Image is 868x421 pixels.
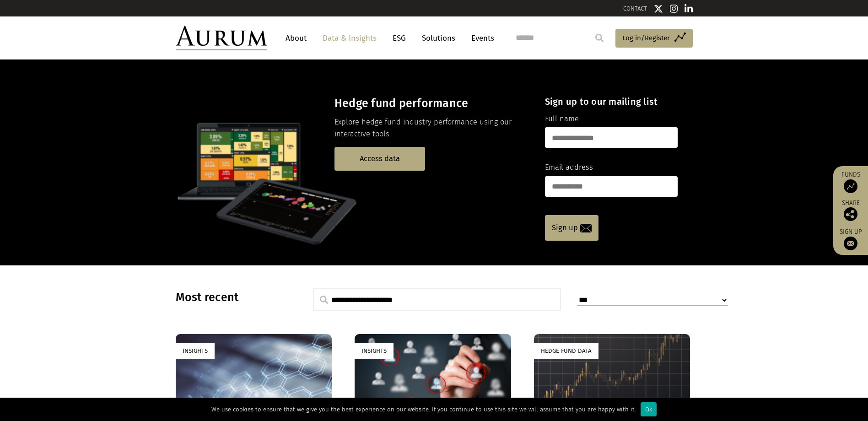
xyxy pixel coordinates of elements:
label: Email address [545,162,593,173]
img: Sign up to our newsletter [844,237,857,250]
div: Share [838,200,863,221]
a: Solutions [417,30,460,47]
h3: Hedge fund performance [334,97,529,110]
img: email-icon [580,224,592,232]
a: CONTACT [623,5,647,12]
a: Sign up [838,228,863,250]
a: Access data [334,147,425,170]
a: Events [467,30,494,47]
label: Full name [545,113,579,125]
p: Explore hedge fund industry performance using our interactive tools. [334,116,529,140]
div: Ok [641,402,657,416]
img: Twitter icon [654,4,663,13]
div: Insights [355,343,394,358]
a: Data & Insights [318,30,381,47]
input: Submit [590,29,609,47]
img: Aurum [176,26,267,50]
a: Funds [838,171,863,193]
img: Instagram icon [670,4,678,13]
div: Insights [176,343,215,358]
a: Log in/Register [615,29,693,48]
a: Sign up [545,215,598,241]
h3: Most recent [176,291,290,304]
img: Share this post [844,207,857,221]
img: Linkedin icon [685,4,693,13]
img: Access Funds [844,179,857,193]
h4: Sign up to our mailing list [545,96,678,107]
div: Hedge Fund Data [534,343,598,358]
a: ESG [388,30,410,47]
a: About [281,30,311,47]
img: search.svg [320,296,328,304]
span: Log in/Register [622,32,670,43]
